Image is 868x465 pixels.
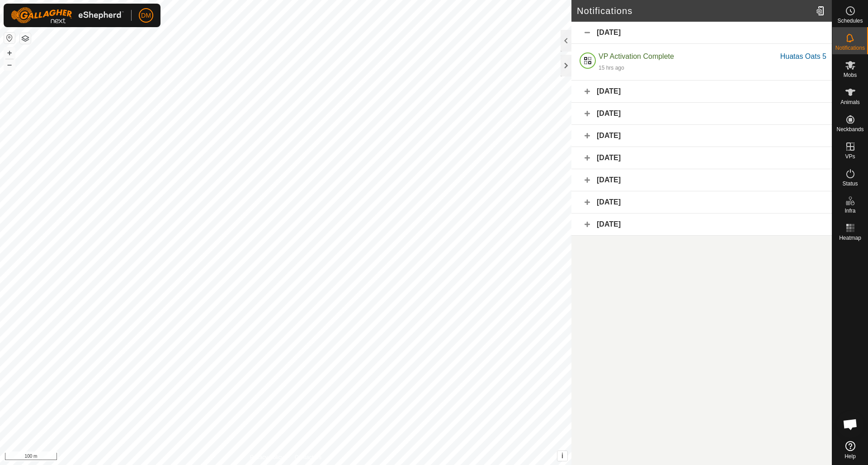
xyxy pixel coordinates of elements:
[4,47,15,58] button: +
[557,451,567,461] button: i
[842,181,858,186] span: Status
[250,453,284,461] a: Privacy Policy
[571,81,832,103] div: [DATE]
[20,33,31,44] button: Map Layers
[839,235,861,241] span: Heatmap
[571,22,832,44] div: [DATE]
[780,51,826,62] div: Huatas Oats 5
[4,59,15,70] button: –
[571,125,832,147] div: [DATE]
[844,454,856,459] span: Help
[837,18,863,24] span: Schedules
[561,452,563,460] span: i
[844,208,855,214] span: Infra
[571,214,832,236] div: [DATE]
[837,411,864,438] a: Open chat
[571,147,832,169] div: [DATE]
[577,5,812,16] h2: Notifications
[844,72,857,78] span: Mobs
[4,33,15,43] button: Reset Map
[845,154,855,159] span: VPs
[571,191,832,214] div: [DATE]
[571,169,832,191] div: [DATE]
[836,127,863,132] span: Neckbands
[599,52,674,60] span: VP Activation Complete
[295,453,321,461] a: Contact Us
[832,437,868,463] a: Help
[840,100,860,105] span: Animals
[571,103,832,125] div: [DATE]
[599,64,624,72] div: 15 hrs ago
[11,7,124,24] img: Gallagher Logo
[141,11,151,20] span: DM
[835,45,865,51] span: Notifications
